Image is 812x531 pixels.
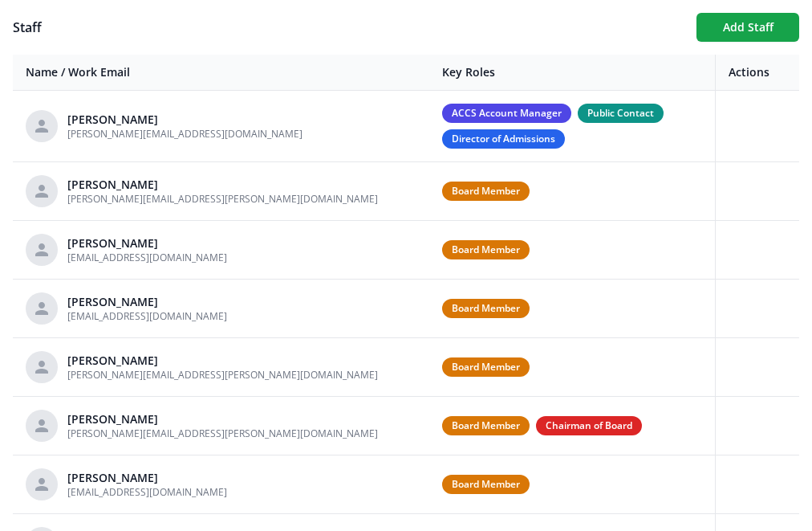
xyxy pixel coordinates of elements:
[761,113,786,139] button: Delete staff
[761,413,786,439] button: Delete staff
[442,104,571,123] span: ACCS Account Manager
[67,251,227,264] span: [EMAIL_ADDRESS][DOMAIN_NAME]
[442,357,530,377] span: Board Member
[67,309,227,323] span: [EMAIL_ADDRESS][DOMAIN_NAME]
[67,127,302,141] span: [PERSON_NAME][EMAIL_ADDRESS][DOMAIN_NAME]
[716,55,800,91] th: Actions
[729,237,754,263] button: Edit staff
[67,353,378,369] div: [PERSON_NAME]
[729,354,754,380] button: Edit staff
[578,104,664,123] span: Public Contact
[761,296,786,321] button: Delete staff
[442,129,565,149] span: Director of Admissions
[429,55,716,91] th: Key Roles
[761,354,786,380] button: Delete staff
[729,178,754,204] button: Edit staff
[536,416,642,435] span: Chairman of Board
[67,411,378,427] div: [PERSON_NAME]
[13,55,429,91] th: Name / Work Email
[67,192,378,206] span: [PERSON_NAME][EMAIL_ADDRESS][PERSON_NAME][DOMAIN_NAME]
[696,13,799,42] button: Add Staff
[13,18,684,37] h1: Staff
[67,235,227,251] div: [PERSON_NAME]
[442,240,530,259] span: Board Member
[729,113,754,139] button: Edit staff
[67,427,378,440] span: [PERSON_NAME][EMAIL_ADDRESS][PERSON_NAME][DOMAIN_NAME]
[442,182,530,201] span: Board Member
[442,475,530,494] span: Board Member
[442,416,530,435] span: Board Member
[67,177,378,193] div: [PERSON_NAME]
[761,472,786,497] button: Delete staff
[67,112,302,128] div: [PERSON_NAME]
[729,413,754,439] button: Edit staff
[67,485,227,499] span: [EMAIL_ADDRESS][DOMAIN_NAME]
[729,296,754,321] button: Edit staff
[67,368,378,382] span: [PERSON_NAME][EMAIL_ADDRESS][PERSON_NAME][DOMAIN_NAME]
[67,470,227,486] div: [PERSON_NAME]
[729,472,754,497] button: Edit staff
[761,237,786,263] button: Delete staff
[761,178,786,204] button: Delete staff
[67,294,227,310] div: [PERSON_NAME]
[442,299,530,318] span: Board Member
